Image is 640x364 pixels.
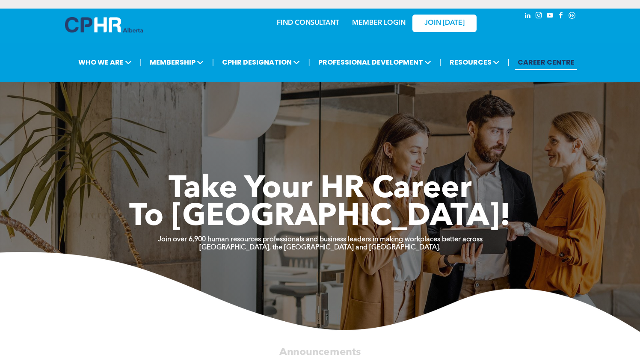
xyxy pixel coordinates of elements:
strong: [GEOGRAPHIC_DATA], the [GEOGRAPHIC_DATA] and [GEOGRAPHIC_DATA]. [199,244,441,251]
span: PROFESSIONAL DEVELOPMENT [316,54,434,70]
a: instagram [534,11,543,22]
a: JOIN [DATE] [412,15,477,32]
li: | [439,53,441,71]
span: JOIN [DATE] [424,19,465,27]
strong: Join over 6,900 human resources professionals and business leaders in making workplaces better ac... [158,236,483,243]
span: To [GEOGRAPHIC_DATA]! [129,202,511,233]
img: A blue and white logo for cp alberta [65,17,143,33]
li: | [140,53,142,71]
a: MEMBER LOGIN [352,20,406,27]
li: | [212,53,214,71]
span: CPHR DESIGNATION [219,54,302,70]
li: | [308,53,310,71]
a: CAREER CENTRE [515,54,577,70]
span: RESOURCES [447,54,502,70]
span: Take Your HR Career [169,174,472,205]
span: MEMBERSHIP [147,54,206,70]
a: FIND CONSULTANT [277,20,339,27]
a: Social network [567,11,577,22]
span: Announcements [279,347,361,357]
a: linkedin [523,11,532,22]
li: | [508,53,510,71]
span: WHO WE ARE [76,54,134,70]
a: facebook [556,11,566,22]
a: youtube [545,11,554,22]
